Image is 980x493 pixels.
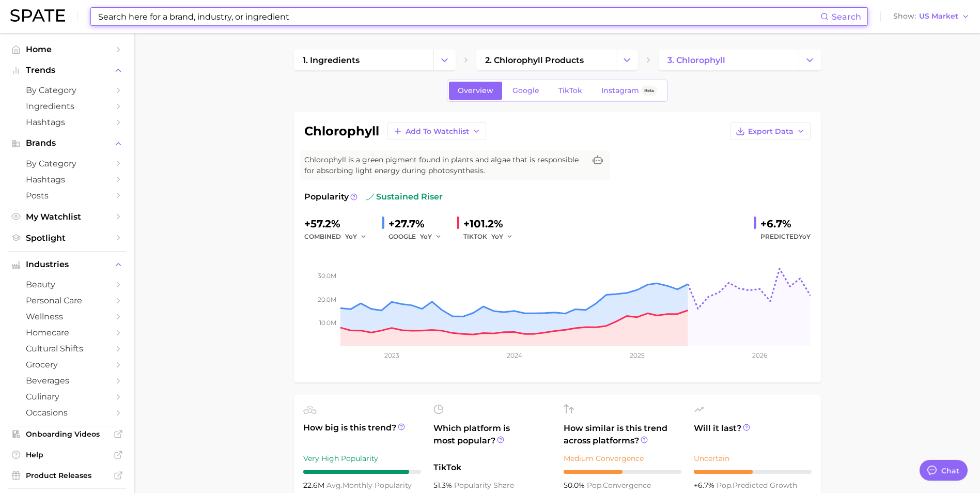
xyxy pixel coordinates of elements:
span: sustained riser [366,191,443,203]
button: Change Category [433,50,456,70]
div: TIKTOK [463,230,520,243]
div: 5 / 10 [564,470,681,474]
span: Predicted [760,230,811,243]
span: 3. chlorophyll [667,55,725,65]
a: Home [8,41,126,57]
span: by Category [26,159,108,168]
div: 5 / 10 [694,470,812,474]
a: Ingredients [8,98,126,114]
a: beauty [8,276,126,292]
button: Export Data [730,122,811,140]
span: YoY [491,232,503,241]
span: Trends [26,66,108,75]
span: Home [26,44,108,54]
div: Very High Popularity [303,452,421,465]
a: grocery [8,357,126,373]
div: +57.2% [304,215,374,232]
abbr: popularity index [587,481,603,490]
a: wellness [8,309,126,325]
span: Will it last? [694,422,812,447]
span: US Market [919,13,958,19]
span: Which platform is most popular? [433,422,551,456]
a: by Category [8,82,126,98]
img: SPATE [10,9,65,22]
a: Hashtags [8,172,126,188]
button: Change Category [799,50,821,70]
a: Spotlight [8,230,126,246]
div: +101.2% [463,215,520,232]
span: Posts [26,191,108,201]
button: YoY [345,230,367,243]
span: +6.7% [694,481,717,490]
a: Google [504,82,548,100]
a: TikTok [550,82,591,100]
span: beverages [26,376,108,386]
span: Help [26,450,108,459]
a: 2. chlorophyll products [476,50,616,70]
span: Export Data [748,127,794,136]
span: Ingredients [26,101,108,111]
button: ShowUS Market [891,10,972,23]
span: Hashtags [26,117,108,127]
span: 51.3% [433,481,454,490]
span: personal care [26,296,108,305]
abbr: popularity index [717,481,733,490]
span: predicted growth [717,481,797,490]
a: Overview [449,82,502,100]
span: How similar is this trend across platforms? [564,422,681,447]
a: culinary [8,389,126,405]
span: Instagram [601,86,639,95]
input: Search here for a brand, industry, or ingredient [97,8,820,25]
a: 3. chlorophyll [659,50,798,70]
div: GOOGLE [388,230,449,243]
a: personal care [8,292,126,309]
span: Add to Watchlist [406,127,469,136]
span: Chlorophyll is a green pigment found in plants and algae that is responsible for absorbing light ... [304,155,585,176]
button: YoY [491,230,514,243]
span: wellness [26,312,108,321]
span: Google [512,86,539,95]
abbr: average [326,481,343,490]
span: convergence [587,481,651,490]
a: Product Releases [8,468,126,483]
span: TikTok [433,461,551,474]
span: cultural shifts [26,344,108,353]
span: Brands [26,138,108,148]
a: homecare [8,325,126,341]
span: by Category [26,85,108,95]
a: InstagramBeta [593,82,666,100]
span: occasions [26,408,108,418]
span: My Watchlist [26,212,108,222]
span: YoY [799,233,811,240]
span: Product Releases [26,471,108,480]
span: 50.0% [564,481,587,490]
button: Trends [8,63,126,78]
tspan: 2024 [506,351,522,359]
button: YoY [420,230,442,243]
span: beauty [26,280,108,289]
a: occasions [8,405,126,421]
a: My Watchlist [8,209,126,225]
a: Help [8,447,126,463]
h1: chlorophyll [304,125,379,137]
span: Overview [458,86,493,95]
a: beverages [8,373,126,389]
button: Industries [8,257,126,272]
a: Hashtags [8,114,126,130]
span: 1. ingredients [303,55,360,65]
span: 2. chlorophyll products [485,55,584,65]
span: How big is this trend? [303,422,421,447]
a: Onboarding Videos [8,426,126,442]
a: Posts [8,188,126,204]
span: Hashtags [26,175,108,184]
span: Search [832,12,861,22]
tspan: 2023 [384,351,399,359]
span: Industries [26,260,108,269]
div: Medium Convergence [564,452,681,465]
div: +6.7% [760,215,811,232]
span: YoY [420,232,432,241]
a: 1. ingredients [294,50,433,70]
img: sustained riser [366,193,374,201]
span: 22.6m [303,481,326,490]
div: Uncertain [694,452,812,465]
